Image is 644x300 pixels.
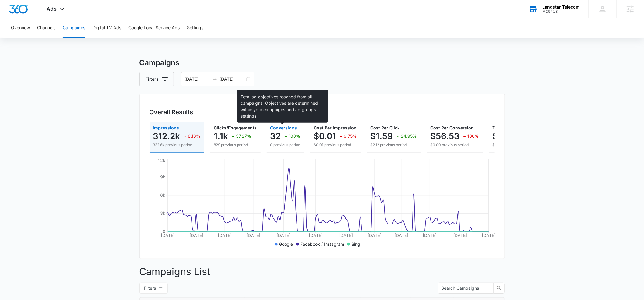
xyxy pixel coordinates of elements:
button: Channels [37,18,55,38]
span: Conversions [270,125,297,130]
p: $0.01 previous period [314,142,357,148]
span: Total Spend [493,125,518,130]
p: 0 previous period [270,142,301,148]
button: Campaigns [63,18,85,38]
span: Clicks/Engagements [214,125,257,130]
span: Impressions [153,125,179,130]
tspan: [DATE] [394,233,408,238]
p: 332.6k previous period [153,142,201,148]
p: $1,755.90 previous period [493,142,555,148]
tspan: 12k [157,158,165,163]
p: 100% [289,134,301,138]
tspan: 9k [160,174,165,179]
span: Ads [47,5,57,12]
p: Facebook / Instagram [300,241,344,247]
p: 37.27% [236,134,252,138]
p: 32 [270,131,281,141]
span: to [213,77,217,82]
tspan: [DATE] [276,233,290,238]
p: $0.01 [314,131,336,141]
p: Google [279,241,293,247]
tspan: [DATE] [161,233,175,238]
button: Digital TV Ads [93,18,121,38]
p: $0.00 previous period [431,142,479,148]
tspan: [DATE] [339,233,353,238]
p: Bing [351,241,360,247]
p: $1.59 [371,131,393,141]
button: Settings [187,18,203,38]
p: Campaigns List [139,264,505,279]
tspan: [DATE] [309,233,323,238]
tspan: [DATE] [368,233,382,238]
span: search [494,286,504,291]
span: Filters [144,285,156,291]
tspan: 0 [163,229,165,234]
p: 9.75% [344,134,357,138]
span: Cost Per Impression [314,125,357,130]
div: account id [542,9,580,14]
button: Filters [139,283,168,294]
input: End date [220,76,245,83]
tspan: [DATE] [482,233,496,238]
tspan: 6k [160,192,165,198]
button: search [494,283,505,294]
p: 829 previous period [214,142,257,148]
button: Overview [11,18,30,38]
h3: Overall Results [150,108,193,117]
div: account name [542,5,580,9]
button: Filters [139,72,174,86]
input: Start date [185,76,210,83]
p: 24.95% [401,134,417,138]
span: swap-right [213,77,217,82]
p: 1.1k [214,131,228,141]
p: $2.12 previous period [371,142,417,148]
tspan: [DATE] [246,233,260,238]
tspan: 3k [160,210,165,216]
tspan: [DATE] [189,233,203,238]
button: Google Local Service Ads [128,18,180,38]
div: Total ad objectives reached from all campaigns. Objectives are determined within your campaigns a... [237,90,328,123]
input: Search Campaigns [442,285,485,291]
p: 6.13% [188,134,201,138]
span: Cost Per Conversion [431,125,474,130]
tspan: [DATE] [218,233,232,238]
p: $56.53 [431,131,460,141]
span: Cost Per Click [371,125,400,130]
h3: Campaigns [139,57,505,68]
p: 100% [468,134,479,138]
p: $1,809.00 [493,131,534,141]
tspan: [DATE] [423,233,437,238]
tspan: [DATE] [453,233,467,238]
p: 312.2k [153,131,180,141]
